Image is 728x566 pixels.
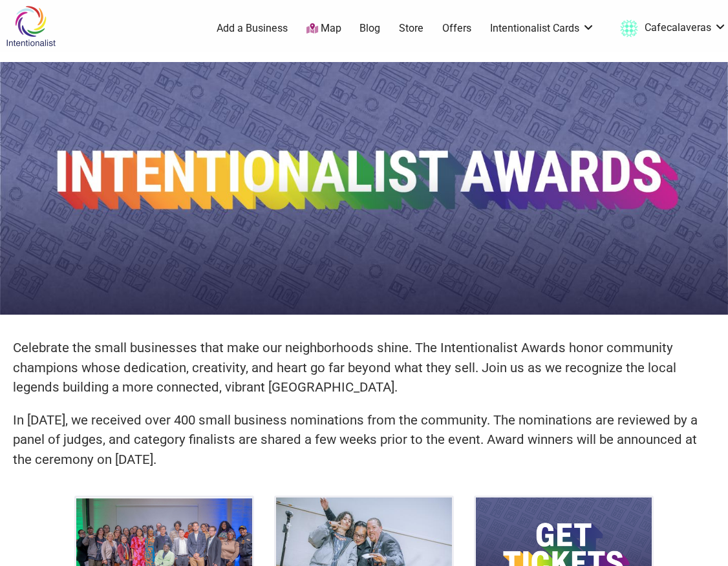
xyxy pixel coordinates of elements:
[306,21,341,36] a: Map
[13,410,715,470] p: In [DATE], we received over 400 small business nominations from the community. The nominations ar...
[399,21,423,36] a: Store
[490,21,595,36] a: Intentionalist Cards
[217,21,288,36] a: Add a Business
[13,338,715,397] p: Celebrate the small businesses that make our neighborhoods shine. The Intentionalist Awards honor...
[359,21,380,36] a: Blog
[614,17,727,40] a: Cafecalaveras
[442,21,471,36] a: Offers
